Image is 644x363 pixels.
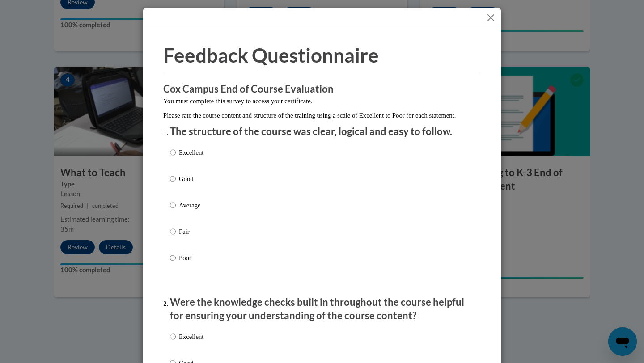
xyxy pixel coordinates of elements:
[163,110,481,120] p: Please rate the course content and structure of the training using a scale of Excellent to Poor f...
[485,12,496,23] button: Close
[170,174,176,184] input: Good
[170,200,176,210] input: Average
[179,174,203,184] p: Good
[179,227,203,236] p: Fair
[163,96,481,106] p: You must complete this survey to access your certificate.
[170,332,176,342] input: Excellent
[170,125,474,139] p: The structure of the course was clear, logical and easy to follow.
[163,82,481,96] h3: Cox Campus End of Course Evaluation
[170,148,176,157] input: Excellent
[179,200,203,210] p: Average
[163,43,379,67] span: Feedback Questionnaire
[170,295,474,323] p: Were the knowledge checks built in throughout the course helpful for ensuring your understanding ...
[179,148,203,157] p: Excellent
[170,253,176,263] input: Poor
[170,227,176,236] input: Fair
[179,253,203,263] p: Poor
[179,332,203,342] p: Excellent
